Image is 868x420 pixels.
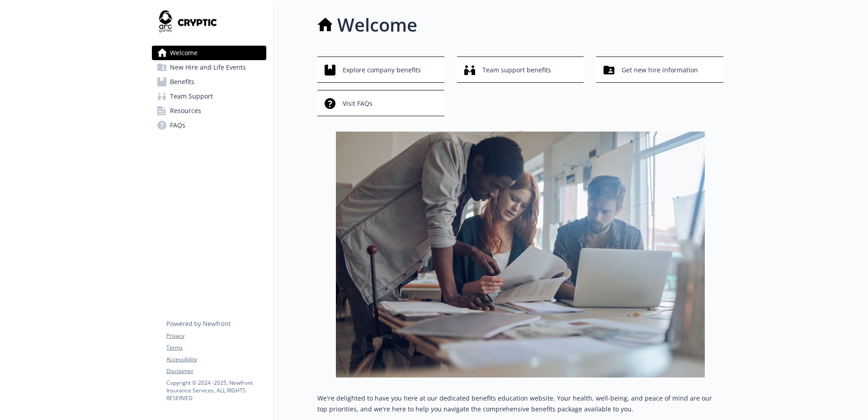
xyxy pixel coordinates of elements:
[152,104,266,118] a: Resources
[166,367,266,375] a: Disclaimer
[152,118,266,132] a: FAQs
[152,89,266,104] a: Team Support
[166,355,266,363] a: Accessibility
[152,60,266,75] a: New Hire and Life Events
[622,61,698,79] span: Get new hire information
[335,131,705,378] img: overview page banner
[170,89,213,104] span: Team Support
[170,118,185,132] span: FAQs
[337,11,417,38] h1: Welcome
[343,95,373,112] span: Visit FAQs
[343,61,421,79] span: Explore company benefits
[482,61,551,79] span: Team support benefits
[457,57,584,83] button: Team support benefits
[317,90,444,116] button: Visit FAQs
[596,57,723,83] button: Get new hire information
[152,46,266,60] a: Welcome
[170,60,246,75] span: New Hire and Life Events
[170,75,194,89] span: Benefits
[166,379,266,402] p: Copyright © 2024 - 2025 , Newfront Insurance Services, ALL RIGHTS RESERVED
[166,332,266,340] a: Privacy
[152,75,266,89] a: Benefits
[170,46,198,60] span: Welcome
[166,344,266,352] a: Terms
[170,104,201,118] span: Resources
[317,57,444,83] button: Explore company benefits
[317,393,723,415] p: We're delighted to have you here at our dedicated benefits education website. Your health, well-b...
